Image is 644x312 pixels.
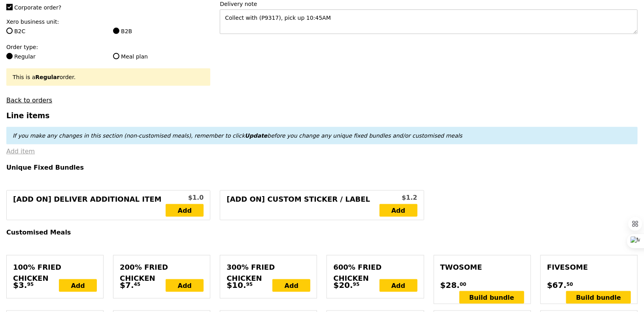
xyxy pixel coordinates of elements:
[440,279,460,291] span: $28.
[6,164,638,171] h4: Unique Fixed Bundles
[547,279,567,291] span: $67.
[59,279,97,292] div: Add
[380,204,417,217] a: Add
[6,53,13,59] input: Regular
[380,193,417,202] div: $1.2
[35,74,59,80] b: Regular
[6,53,104,61] label: Regular
[13,132,463,139] em: If you make any changes in this section (non-customised meals), remember to click before you chan...
[120,262,204,284] div: 200% Fried Chicken
[113,53,119,59] input: Meal plan
[460,281,466,287] span: 00
[113,27,210,35] label: B2B
[13,73,204,81] div: This is a order.
[6,4,13,10] input: Corporate order?
[245,132,267,139] b: Update
[272,279,310,292] div: Add
[333,262,417,284] div: 600% Fried Chicken
[353,281,360,287] span: 95
[227,262,310,284] div: 300% Fried Chicken
[459,291,524,304] div: Build bundle
[6,28,13,34] input: B2C
[13,194,166,217] div: [Add on] Deliver Additional Item
[14,4,61,11] span: Corporate order?
[333,279,353,291] span: $20.
[246,281,253,287] span: 95
[566,291,631,304] div: Build bundle
[134,281,141,287] span: 45
[13,262,97,284] div: 100% Fried Chicken
[166,279,204,292] div: Add
[166,204,204,217] a: Add
[113,53,210,61] label: Meal plan
[120,279,134,291] span: $7.
[6,43,210,51] label: Order type:
[547,262,631,273] div: Fivesome
[166,193,204,202] div: $1.0
[227,194,379,217] div: [Add on] Custom Sticker / Label
[227,279,246,291] span: $10.
[6,147,35,155] a: Add item
[567,281,573,287] span: 50
[6,96,52,104] a: Back to orders
[6,27,104,35] label: B2C
[6,229,638,236] h4: Customised Meals
[6,18,210,26] label: Xero business unit:
[440,262,524,273] div: Twosome
[113,28,119,34] input: B2B
[13,279,27,291] span: $3.
[6,112,638,120] h3: Line items
[380,279,417,292] div: Add
[27,281,34,287] span: 95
